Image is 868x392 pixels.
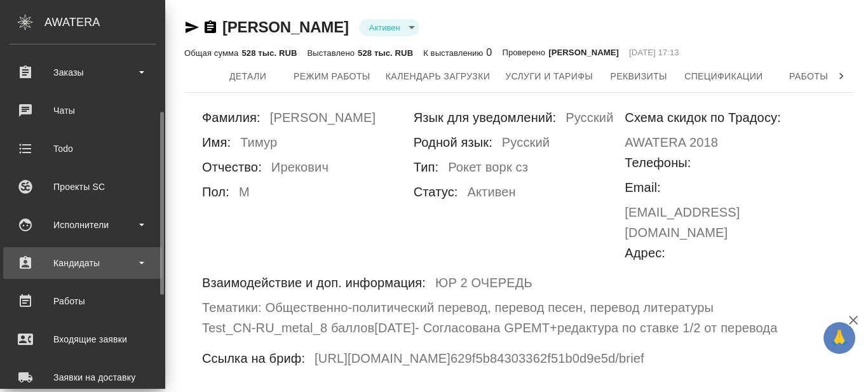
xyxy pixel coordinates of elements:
[202,182,229,202] h6: Пол:
[414,182,458,202] h6: Статус:
[10,330,156,349] div: Входящие заявки
[365,22,404,33] button: Активен
[448,157,528,182] h6: Рокет ворк сз
[505,69,593,84] span: Услуги и тарифы
[308,48,358,58] p: Выставлено
[414,157,439,177] h6: Тип:
[184,20,200,35] button: Скопировать ссылку для ЯМессенджера
[625,107,781,128] h6: Схема скидок по Традосу:
[270,107,376,132] h6: [PERSON_NAME]
[625,177,660,198] h6: Email:
[502,46,548,59] p: Проверено
[3,95,162,126] a: Чаты
[566,107,613,132] h6: Русский
[240,132,277,157] h6: Тимур
[778,69,839,84] span: Работы
[625,152,691,173] h6: Телефоны:
[829,325,850,351] span: 🙏
[608,69,669,84] span: Реквизиты
[202,297,714,318] h6: Тематики: Общественно-политический перевод, перевод песен, перевод литературы
[423,48,486,58] p: К выставлению
[414,107,557,128] h6: Язык для уведомлений:
[625,202,836,243] h6: [EMAIL_ADDRESS][DOMAIN_NAME]
[423,45,492,60] div: 0
[315,348,644,373] h6: [URL][DOMAIN_NAME] 629f5b84303362f51b0d9e5d /brief
[625,243,665,263] h6: Адрес:
[3,323,162,355] a: Входящие заявки
[684,69,763,84] span: Спецификации
[414,132,492,152] h6: Родной язык:
[10,139,156,158] div: Todo
[202,157,262,177] h6: Отчество:
[10,253,156,273] div: Кандидаты
[202,273,426,293] h6: Взаимодействие и доп. информация:
[44,10,165,35] div: AWATERA
[3,285,162,317] a: Работы
[824,322,855,354] button: 🙏
[202,132,231,152] h6: Имя:
[10,368,156,387] div: Заявки на доставку
[241,48,297,58] p: 528 тыс. RUB
[435,273,532,297] h6: ЮР 2 ОЧЕРЕДЬ
[10,292,156,311] div: Работы
[10,63,156,82] div: Заказы
[374,318,777,338] h6: [DATE]- Согласована GPEMT+редактура по ставке 1/2 от перевода
[548,46,619,59] p: [PERSON_NAME]
[271,157,329,182] h6: Ирекович
[625,132,718,152] h6: AWATERA 2018
[239,182,250,206] h6: М
[10,101,156,120] div: Чаты
[202,348,305,368] h6: Ссылка на бриф:
[359,19,419,36] div: Активен
[203,20,218,35] button: Скопировать ссылку
[217,69,278,84] span: Детали
[10,215,156,234] div: Исполнители
[222,18,349,36] a: [PERSON_NAME]
[468,182,516,206] h6: Активен
[184,48,241,58] p: Общая сумма
[386,69,491,84] span: Календарь загрузки
[294,69,370,84] span: Режим работы
[502,132,550,157] h6: Русский
[202,107,261,128] h6: Фамилия:
[3,171,162,203] a: Проекты SC
[629,46,679,59] p: [DATE] 17:13
[202,318,374,338] h6: Test_CN-RU_metal_8 баллов
[10,177,156,196] div: Проекты SC
[3,133,162,165] a: Todo
[358,48,413,58] p: 528 тыс. RUB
